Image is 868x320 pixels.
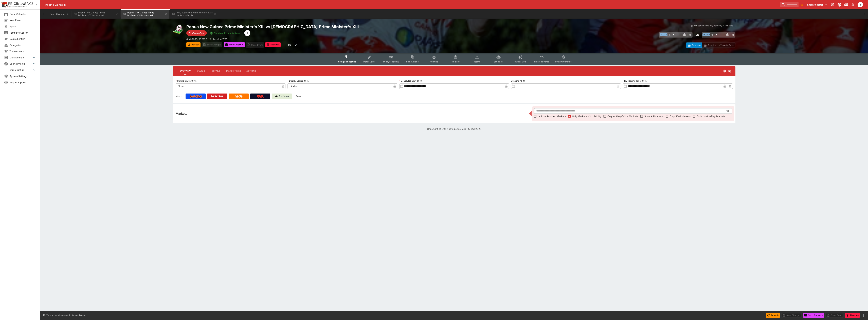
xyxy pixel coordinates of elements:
[208,67,224,75] button: Details
[555,60,572,63] span: System Controls
[46,314,86,317] p: You cannot take any action(s) at this time.
[725,108,731,114] button: Open
[244,30,250,36] div: Peter Fairgrieve
[857,1,864,8] button: Peter Fairgrieve
[72,9,120,19] button: Papua New Guinea Prime Minister's XIII vs Austral...
[858,2,863,7] div: Peter Fairgrieve
[572,115,601,118] span: Only Markets with Liability
[9,25,36,28] span: Search
[9,50,36,53] span: Tournaments
[644,115,663,118] span: Show All Markets
[9,56,32,59] span: Management
[9,37,36,41] span: Nexus Entities
[192,31,205,35] p: Game Over
[1,1,8,8] img: PriceKinetics Logo
[9,68,32,72] span: Infrastructure
[8,6,27,7] img: Sportsbook Management
[697,115,725,118] span: Only Live/In-Play Markets
[9,81,36,84] span: Help & Support
[766,313,780,318] button: Refresh
[399,79,416,82] p: Scheduled Start
[9,62,32,65] span: Sports Pricing
[275,95,278,98] img: Cerberus
[843,2,849,8] button: Documentation
[44,3,779,7] div: Trading Console
[494,60,503,63] span: Simulator
[176,94,184,99] label: View on :
[511,79,522,82] p: Suspend At
[9,12,36,16] span: Event Calendar
[170,9,218,19] button: PNG Women's Prime Ministers XIII vs Australian Pr...
[799,2,805,7] button: No Bookmarks
[265,43,280,46] span: Mark an event as closed and abandoned.
[173,24,184,35] img: rugby_league.png
[191,80,194,82] button: Betting StatusCopy To Clipboard
[727,69,731,73] svg: Hidden
[186,42,201,47] button: Refresh
[208,30,243,36] button: Simulator Prices Available
[718,42,735,48] button: Auto-Save
[212,37,228,41] p: Revision 17371
[190,95,202,98] img: Betcha
[186,24,461,29] h2: Copy To Clipboard
[702,42,718,48] button: Override
[363,60,375,63] span: Detail Editor
[805,2,829,7] button: Select Tenant
[176,83,280,89] div: Closed
[686,42,702,48] button: Overtype
[9,43,36,47] span: Categories
[282,42,286,48] button: more
[296,94,301,99] label: Tags:
[728,115,732,119] svg: More
[803,313,824,318] button: Send Snapshot
[780,2,799,7] input: search
[702,33,710,36] span: Team B
[692,43,701,47] p: Overtype
[334,53,574,65] div: Event type filters
[194,80,197,82] button: Copy To Clipboard
[450,60,461,63] span: Templates
[287,83,392,89] div: Hidden
[303,80,306,82] button: Display StatusCopy To Clipboard
[836,2,842,8] button: Toggle light/dark mode
[176,79,191,82] p: Betting Status
[607,115,638,118] span: Only Active/Visible Markets
[406,60,419,63] span: Bulk Actions
[641,80,644,82] button: Play Resume TimeCopy To Clipboard
[845,313,860,317] span: Mark an event as closed and abandoned.
[177,67,193,75] button: Overview
[47,9,71,19] button: Event Calendar
[279,95,289,98] p: Cerberus
[9,31,36,34] span: Template Search
[224,42,245,47] button: Send Snapshot
[660,33,667,36] span: Team A
[430,60,438,63] span: Auditing
[538,115,566,118] span: Include Resulted Markets
[723,43,734,47] p: Auto-Save
[121,9,169,19] button: Papua New Guinea Prime Minister's XIII vs Austral...
[723,69,726,73] svg: Closed
[845,313,860,318] button: Abandon
[40,127,868,131] p: Copyright © Entain Group Australia Pty Ltd 2025
[224,67,244,75] button: Match Times
[244,67,259,75] button: Actions
[265,42,280,47] button: Abandon
[670,115,691,118] span: Only SGM Markets
[474,60,480,63] span: Teams
[337,60,356,63] span: Pricing and Results
[9,18,36,22] span: New Event
[306,80,309,82] button: Copy To Clipboard
[272,94,292,99] a: Cerberus
[850,2,856,8] button: Notifications
[522,80,525,82] button: Suspend At
[176,112,187,116] h5: Markets
[9,74,36,78] span: System Settings
[708,43,716,47] p: Override
[644,80,647,82] button: Copy To Clipboard
[830,2,836,8] button: Connected to PK
[211,95,223,98] img: Ladbrokes
[8,2,33,5] img: PriceKinetics
[257,95,264,98] img: TabNZ
[694,24,733,27] p: You cannot take any action(s) at this time.
[420,80,422,82] button: Copy To Clipboard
